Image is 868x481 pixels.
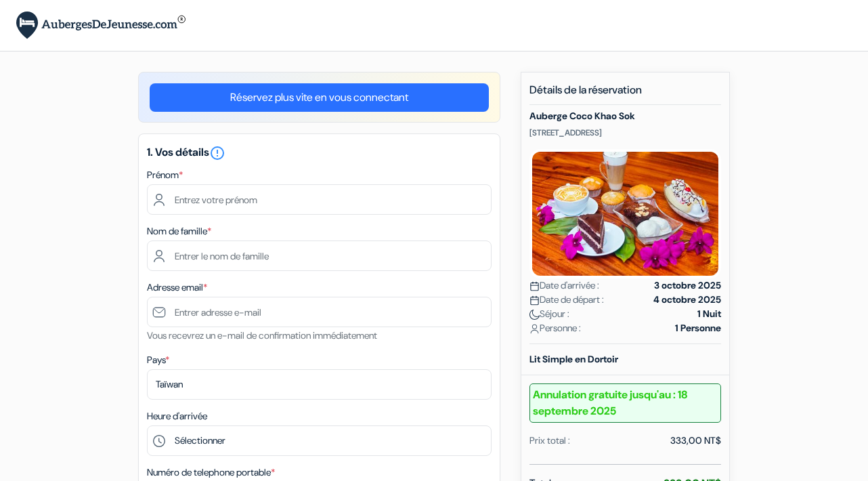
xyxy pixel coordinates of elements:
small: Vous recevrez un e-mail de confirmation immédiatement [147,329,377,341]
span: Date d'arrivée : [529,278,599,293]
a: Réservez plus vite en vous connectant [150,83,489,112]
img: user_icon.svg [529,324,540,334]
label: Pays [147,353,169,367]
label: Numéro de telephone portable [147,465,275,480]
h5: Détails de la réservation [529,83,721,105]
i: error_outline [209,145,225,161]
b: Lit Simple en Dortoir [529,353,618,365]
label: Nom de famille [147,224,211,238]
input: Entrer adresse e-mail [147,297,492,327]
img: AubergesDeJeunesse.com [16,12,186,39]
img: calendar.svg [529,295,540,306]
h5: Auberge Coco Khao Sok [529,110,721,122]
strong: 1 Personne [675,321,721,335]
label: Adresse email [147,280,207,295]
strong: 1 Nuit [697,307,721,321]
b: Annulation gratuite jusqu'au : 18 septembre 2025 [529,383,721,423]
a: error_outline [209,145,225,159]
span: Séjour : [529,307,569,321]
input: Entrez votre prénom [147,184,492,215]
div: 333,00 NT$ [670,434,721,448]
div: Prix total : [529,434,570,448]
h5: 1. Vos détails [147,145,492,161]
p: [STREET_ADDRESS] [529,127,721,138]
strong: 3 octobre 2025 [654,278,721,293]
input: Entrer le nom de famille [147,240,492,271]
span: Date de départ : [529,293,604,307]
img: calendar.svg [529,281,540,291]
img: moon.svg [529,310,540,320]
label: Prénom [147,168,183,182]
span: Personne : [529,321,581,335]
label: Heure d'arrivée [147,409,207,423]
strong: 4 octobre 2025 [653,293,721,307]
